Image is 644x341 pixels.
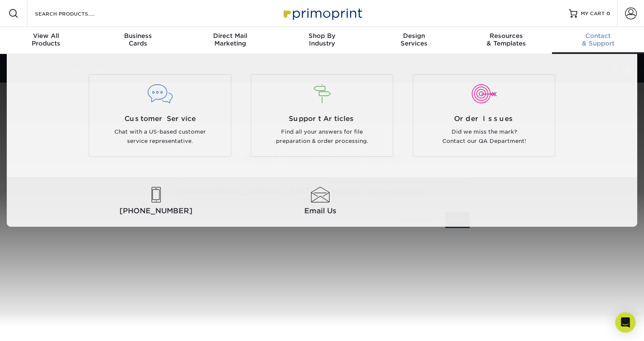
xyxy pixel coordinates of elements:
a: Order Issues Did we miss the mark? Contact our QA Department! [409,74,559,157]
span: Support Articles [257,114,387,124]
div: Industry [276,32,368,47]
div: Services [368,32,460,47]
a: Direct MailMarketing [184,27,276,54]
a: [PHONE_NUMBER] [76,187,236,217]
span: Email Us [240,206,400,216]
span: [PHONE_NUMBER] [76,206,236,216]
span: Order Issues [419,114,549,124]
div: Cards [92,32,184,47]
a: Support Articles Find all your answers for file preparation & order processing. [247,74,397,157]
span: MY CART [581,10,605,17]
a: BusinessCards [92,27,184,54]
a: Email Us [240,187,400,217]
span: Customer Service [95,114,225,124]
span: Direct Mail [184,32,276,40]
p: Find all your answers for file preparation & order processing. [257,127,387,146]
span: Contact [552,32,644,40]
span: Resources [460,32,552,40]
span: 0 [606,11,610,16]
div: Marketing [184,32,276,47]
img: Primoprint [280,4,364,22]
a: Shop ByIndustry [276,27,368,54]
span: Design [368,32,460,40]
a: DesignServices [368,27,460,54]
a: Contact& Support [552,27,644,54]
a: Customer Service Chat with a US-based customer service representative. [85,74,235,157]
p: Did we miss the mark? Contact our QA Department! [419,127,549,146]
input: SEARCH PRODUCTS..... [34,8,116,19]
a: Resources& Templates [460,27,552,54]
span: Shop By [276,32,368,40]
span: Business [92,32,184,40]
div: & Support [552,32,644,47]
div: Open Intercom Messenger [615,312,636,333]
p: Chat with a US-based customer service representative. [95,127,225,146]
div: & Templates [460,32,552,47]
